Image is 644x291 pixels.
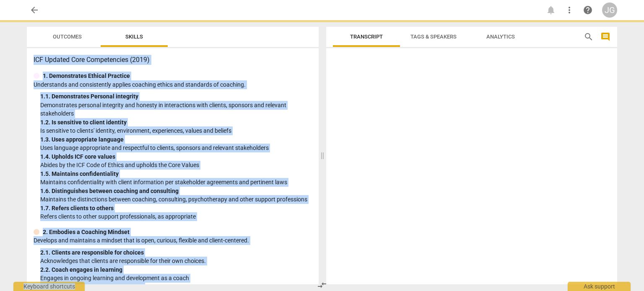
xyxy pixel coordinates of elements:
span: more_vert [564,5,574,15]
p: 2. Embodies a Coaching Mindset [43,228,130,237]
h3: ICF Updated Core Competencies (2019) [34,55,312,65]
div: 1. 6. Distinguishes between coaching and consulting [40,187,312,196]
p: Uses language appropriate and respectful to clients, sponsors and relevant stakeholders [40,144,312,152]
p: Maintains the distinctions between coaching, consulting, psychotherapy and other support professions [40,195,312,204]
a: Help [580,3,595,18]
p: Demonstrates personal integrity and honesty in interactions with clients, sponsors and relevant s... [40,101,312,118]
p: Understands and consistently applies coaching ethics and standards of coaching. [34,80,312,89]
div: Keyboard shortcuts [13,282,85,291]
button: Show/Hide comments [599,30,612,44]
div: 2. 1. Clients are responsible for choices [40,248,312,257]
p: 1. Demonstrates Ethical Practice [43,72,130,80]
span: Tags & Speakers [410,33,457,40]
div: 1. 2. Is sensitive to client identity [40,118,312,127]
span: comment [600,32,610,42]
span: search [584,32,594,42]
span: Skills [125,33,143,40]
button: JG [602,3,617,18]
span: arrow_back [29,5,39,15]
span: Analytics [486,33,515,40]
p: Is sensitive to clients' identity, environment, experiences, values and beliefs [40,126,312,135]
div: 1. 3. Uses appropriate language [40,135,312,144]
div: Ask support [568,282,631,291]
p: Engages in ongoing learning and development as a coach [40,274,312,283]
p: Develops and maintains a mindset that is open, curious, flexible and client-centered. [34,236,312,245]
button: Search [582,30,595,44]
div: 1. 4. Upholds ICF core values [40,152,312,161]
p: Abides by the ICF Code of Ethics and upholds the Core Values [40,161,312,170]
p: Maintains confidentiality with client information per stakeholder agreements and pertinent laws [40,178,312,187]
div: 1. 7. Refers clients to others [40,204,312,213]
div: 1. 5. Maintains confidentiality [40,170,312,178]
div: 2. 2. Coach engages in learning [40,265,312,274]
p: Acknowledges that clients are responsible for their own choices. [40,257,312,265]
span: Transcript [350,33,383,40]
span: Outcomes [53,33,82,40]
span: help [583,5,593,15]
p: Refers clients to other support professionals, as appropriate [40,212,312,221]
div: 1. 1. Demonstrates Personal integrity [40,92,312,101]
span: compare_arrows [317,280,327,290]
